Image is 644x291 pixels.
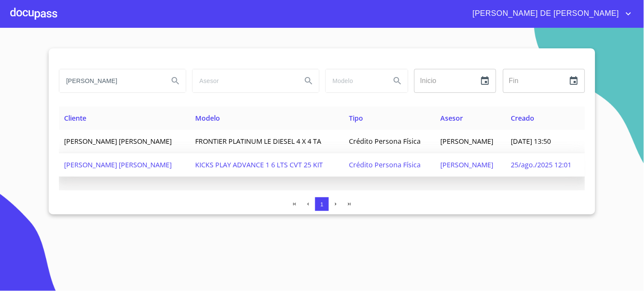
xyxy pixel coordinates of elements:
[320,201,323,208] span: 1
[326,69,384,92] input: search
[466,7,624,21] span: [PERSON_NAME] DE [PERSON_NAME]
[196,113,220,123] span: Modelo
[511,137,551,146] span: [DATE] 13:50
[64,160,172,169] span: [PERSON_NAME] [PERSON_NAME]
[441,160,494,169] span: [PERSON_NAME]
[511,113,535,123] span: Creado
[315,197,329,211] button: 1
[387,71,408,91] button: Search
[196,137,322,146] span: FRONTIER PLATINUM LE DIESEL 4 X 4 TA
[441,137,494,146] span: [PERSON_NAME]
[466,7,634,21] button: account of current user
[196,160,323,169] span: KICKS PLAY ADVANCE 1 6 LTS CVT 25 KIT
[349,113,363,123] span: Tipo
[349,160,421,169] span: Crédito Persona Física
[349,137,421,146] span: Crédito Persona Física
[64,137,172,146] span: [PERSON_NAME] [PERSON_NAME]
[299,71,319,91] button: Search
[193,69,295,92] input: search
[59,69,162,92] input: search
[64,113,86,123] span: Cliente
[511,160,572,169] span: 25/ago./2025 12:01
[165,71,186,91] button: Search
[441,113,463,123] span: Asesor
